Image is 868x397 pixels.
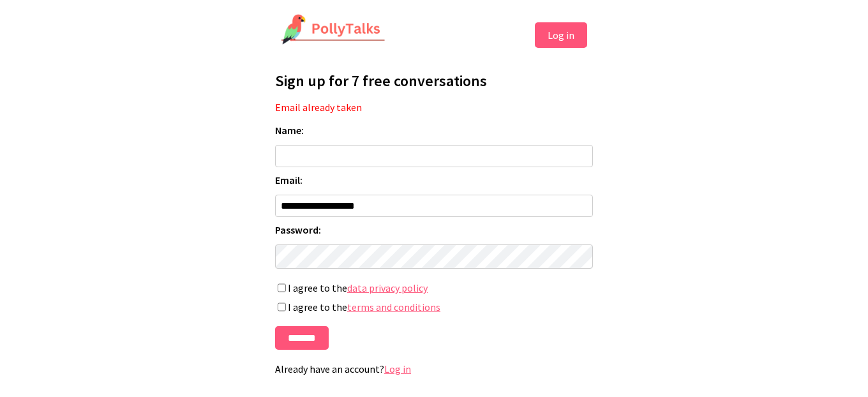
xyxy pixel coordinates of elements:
a: data privacy policy [347,281,428,294]
img: PollyTalks Logo [281,14,385,46]
input: I agree to theterms and conditions [278,303,286,311]
label: Password: [275,223,593,236]
p: Email already taken [275,101,593,114]
a: terms and conditions [347,301,440,313]
a: Log in [384,363,411,375]
h1: Sign up for 7 free conversations [275,71,593,91]
label: I agree to the [275,301,593,313]
button: Log in [535,22,587,48]
input: I agree to thedata privacy policy [278,283,286,292]
p: Already have an account? [275,363,593,375]
label: Name: [275,124,593,137]
label: Email: [275,174,593,186]
label: I agree to the [275,281,593,294]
